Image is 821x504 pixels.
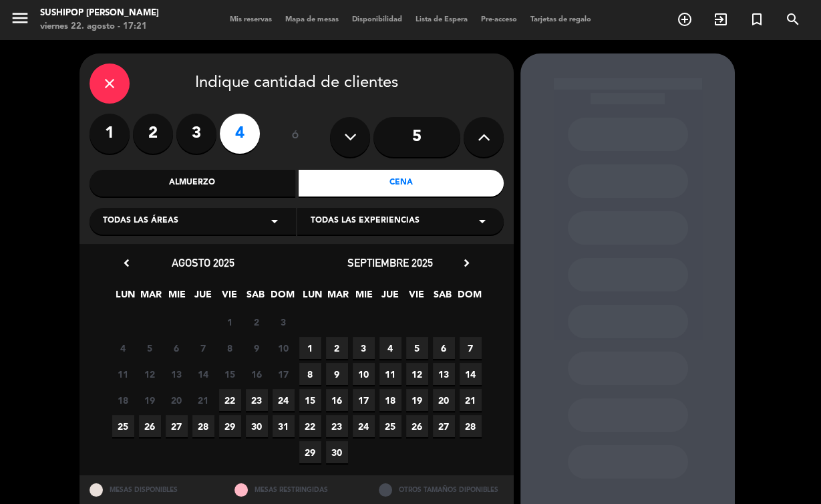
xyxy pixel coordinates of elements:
span: 25 [112,415,134,437]
span: 11 [112,363,134,385]
span: 3 [273,311,295,333]
span: 29 [219,415,241,437]
i: arrow_drop_down [474,213,490,229]
span: Mis reservas [223,16,279,23]
span: 27 [433,415,455,437]
span: 6 [166,337,188,359]
span: 6 [433,337,455,359]
span: MIE [166,287,188,309]
span: 13 [166,363,188,385]
span: 16 [246,363,268,385]
label: 2 [133,114,173,154]
span: SAB [432,287,454,309]
span: 19 [139,389,161,411]
span: 1 [219,311,241,333]
span: 22 [299,415,321,437]
span: 27 [166,415,188,437]
i: arrow_drop_down [267,213,283,229]
span: 13 [433,363,455,385]
span: 8 [299,363,321,385]
span: Lista de Espera [409,16,474,23]
i: chevron_left [120,256,134,270]
span: agosto 2025 [172,256,234,269]
span: LUN [114,287,136,309]
span: 26 [406,415,428,437]
span: 7 [460,337,482,359]
div: viernes 22. agosto - 17:21 [40,20,159,33]
span: 4 [379,337,401,359]
span: Pre-acceso [474,16,524,23]
span: 24 [353,415,375,437]
span: 28 [460,415,482,437]
span: 15 [219,363,241,385]
span: 29 [299,441,321,463]
i: menu [10,8,30,28]
span: 16 [326,389,348,411]
span: 17 [353,389,375,411]
span: 31 [273,415,295,437]
span: 10 [353,363,375,385]
span: LUN [301,287,323,309]
span: 2 [326,337,348,359]
i: close [102,76,118,92]
span: 12 [406,363,428,385]
span: 22 [219,389,241,411]
span: 11 [379,363,401,385]
span: 24 [273,389,295,411]
span: MAR [327,287,349,309]
div: Sushipop [PERSON_NAME] [40,7,159,20]
div: Cena [299,170,504,197]
span: Disponibilidad [345,16,409,23]
button: menu [10,8,30,33]
span: 25 [379,415,401,437]
span: 5 [406,337,428,359]
span: septiembre 2025 [347,256,433,269]
i: search [785,11,801,27]
span: MIE [353,287,375,309]
div: MESAS RESTRINGIDAS [224,475,369,504]
i: exit_to_app [713,11,729,27]
span: 21 [460,389,482,411]
span: Todas las áreas [103,215,178,228]
span: SAB [244,287,267,309]
span: 4 [112,337,134,359]
span: 14 [192,363,214,385]
span: 9 [246,337,268,359]
span: 19 [406,389,428,411]
span: 30 [326,441,348,463]
span: JUE [192,287,214,309]
span: 21 [192,389,214,411]
span: 12 [139,363,161,385]
span: 7 [192,337,214,359]
span: 18 [112,389,134,411]
span: 23 [326,415,348,437]
i: add_circle_outline [677,11,693,27]
span: DOM [458,287,480,309]
span: JUE [379,287,401,309]
i: chevron_right [460,256,474,270]
span: 30 [246,415,268,437]
span: MAR [140,287,162,309]
span: 18 [379,389,401,411]
label: 3 [176,114,216,154]
span: 2 [246,311,268,333]
span: Todas las experiencias [311,215,420,228]
span: VIE [405,287,428,309]
span: 28 [192,415,214,437]
span: 10 [273,337,295,359]
span: 23 [246,389,268,411]
span: 14 [460,363,482,385]
label: 4 [220,114,260,154]
label: 1 [90,114,130,154]
span: Mapa de mesas [279,16,345,23]
span: 1 [299,337,321,359]
span: 20 [166,389,188,411]
span: DOM [271,287,293,309]
span: VIE [218,287,240,309]
span: 8 [219,337,241,359]
span: 9 [326,363,348,385]
div: MESAS DISPONIBLES [79,475,224,504]
span: Tarjetas de regalo [524,16,598,23]
div: OTROS TAMAÑOS DIPONIBLES [369,475,514,504]
span: 3 [353,337,375,359]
